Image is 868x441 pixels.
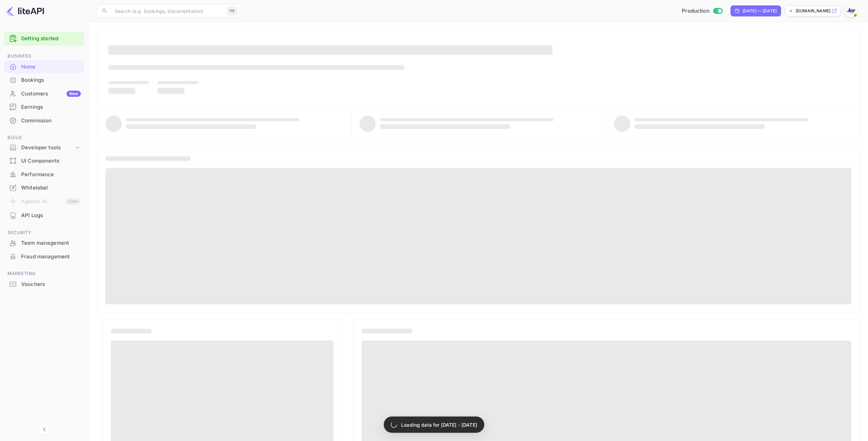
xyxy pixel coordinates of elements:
[4,154,84,168] div: UI Components
[67,91,81,97] div: New
[845,5,856,16] img: With Joy
[21,171,81,179] div: Performance
[21,90,81,98] div: Customers
[4,229,84,237] span: Security
[4,32,84,46] div: Getting started
[796,8,830,14] p: [DOMAIN_NAME]
[21,212,81,219] div: API Logs
[4,134,84,141] span: Build
[21,63,81,71] div: Home
[4,168,84,181] div: Performance
[21,239,81,247] div: Team management
[21,35,81,43] a: Getting started
[4,60,84,73] a: Home
[21,103,81,111] div: Earnings
[679,7,725,15] div: Switch to Sandbox mode
[4,74,84,86] a: Bookings
[4,154,84,167] a: UI Components
[4,181,84,195] div: Whitelabel
[4,101,84,114] div: Earnings
[4,237,84,249] a: Team management
[4,250,84,263] a: Fraud management
[401,421,477,428] p: Loading data for [DATE] - [DATE]
[21,280,81,288] div: Vouchers
[4,270,84,277] span: Marketing
[742,8,777,14] div: [DATE] — [DATE]
[731,5,781,16] div: Click to change the date range period
[4,114,84,127] div: Commission
[5,5,44,16] img: LiteAPI logo
[38,423,50,436] button: Collapse navigation
[4,278,84,290] a: Vouchers
[4,181,84,194] a: Whitelabel
[4,142,84,154] div: Developer tools
[4,87,84,100] a: CustomersNew
[4,101,84,113] a: Earnings
[4,74,84,87] div: Bookings
[4,209,84,222] a: API Logs
[21,76,81,84] div: Bookings
[111,4,224,18] input: Search (e.g. bookings, documentation)
[4,168,84,181] a: Performance
[4,278,84,291] div: Vouchers
[21,157,81,165] div: UI Components
[4,60,84,74] div: Home
[4,114,84,127] a: Commission
[21,144,74,152] div: Developer tools
[4,87,84,101] div: CustomersNew
[4,209,84,222] div: API Logs
[4,250,84,263] div: Fraud management
[21,184,81,192] div: Whitelabel
[21,253,81,261] div: Fraud management
[21,117,81,125] div: Commission
[227,6,237,15] div: ⌘K
[4,237,84,250] div: Team management
[4,52,84,60] span: Business
[682,7,709,15] span: Production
